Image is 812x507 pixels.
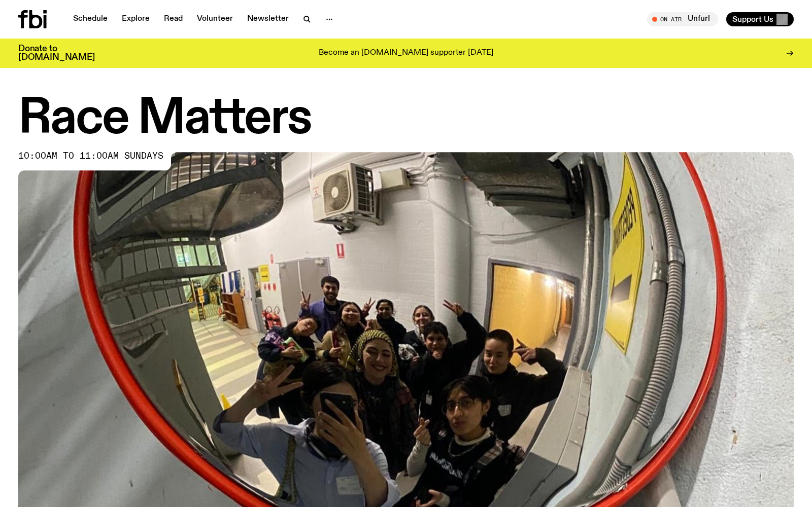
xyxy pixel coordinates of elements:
span: Support Us [732,15,773,24]
p: Become an [DOMAIN_NAME] supporter [DATE] [319,49,493,58]
a: Read [158,12,189,26]
h3: Donate to [DOMAIN_NAME] [18,45,95,62]
a: Schedule [67,12,114,26]
a: Explore [116,12,156,26]
span: 10:00am to 11:00am sundays [18,152,163,160]
h1: Race Matters [18,96,794,142]
a: Newsletter [241,12,295,26]
button: On AirUnfurl [647,12,718,26]
button: Support Us [726,12,794,26]
a: Volunteer [191,12,239,26]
